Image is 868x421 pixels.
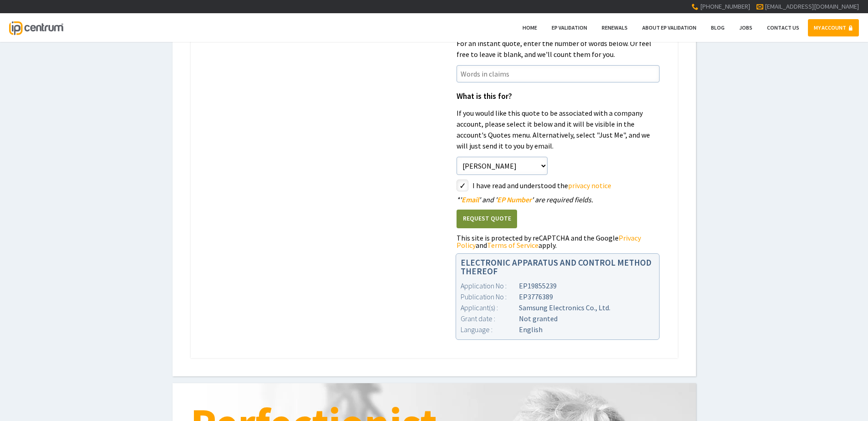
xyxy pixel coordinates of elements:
[9,13,63,42] a: IP Centrum
[457,196,660,203] div: ' ' and ' ' are required fields.
[602,24,628,31] span: Renewals
[472,180,660,191] label: I have read and understood the
[457,234,660,249] div: This site is protected by reCAPTCHA and the Google and apply.
[808,19,859,36] a: MY ACCOUNT
[711,24,725,31] span: Blog
[457,210,517,228] button: Request Quote
[461,302,519,313] div: Applicant(s) :
[765,2,859,10] a: [EMAIL_ADDRESS][DOMAIN_NAME]
[461,302,655,313] div: Samsung Electronics Co., Ltd.
[461,291,655,302] div: EP3776389
[700,2,750,10] span: [PHONE_NUMBER]
[523,24,537,31] span: Home
[462,195,479,204] span: Email
[761,19,805,36] a: Contact Us
[767,24,799,31] span: Contact Us
[457,65,660,82] input: Words in claims
[517,19,543,36] a: Home
[705,19,731,36] a: Blog
[568,181,611,190] a: privacy notice
[461,258,655,276] h1: ELECTRONIC APPARATUS AND CONTROL METHOD THEREOF
[457,233,641,250] a: Privacy Policy
[457,92,660,101] h1: What is this for?
[457,38,660,60] p: For an instant quote, enter the number of words below. Or feel free to leave it blank, and we'll ...
[487,241,538,250] a: Terms of Service
[733,19,758,36] a: Jobs
[457,108,660,151] p: If you would like this quote to be associated with a company account, please select it below and ...
[461,291,519,302] div: Publication No :
[552,24,587,31] span: EP Validation
[497,195,532,204] span: EP Number
[642,24,696,31] span: About EP Validation
[457,180,468,191] label: styled-checkbox
[461,280,519,291] div: Application No :
[546,19,593,36] a: EP Validation
[461,324,519,335] div: Language :
[461,280,655,291] div: EP19855239
[461,324,655,335] div: English
[461,313,519,324] div: Grant date :
[636,19,702,36] a: About EP Validation
[739,24,752,31] span: Jobs
[461,313,655,324] div: Not granted
[596,19,634,36] a: Renewals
